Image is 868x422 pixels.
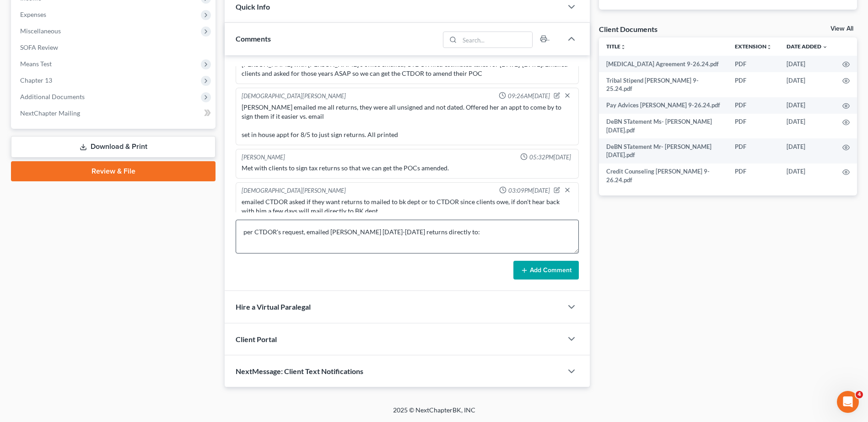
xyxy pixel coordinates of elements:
[20,93,85,100] span: Additional Documents
[599,138,728,164] td: DeBN STatement Mr- [PERSON_NAME] [DATE].pdf
[20,11,46,18] span: Expenses
[856,391,863,398] span: 4
[728,56,779,72] td: PDF
[11,136,216,158] a: Download & Print
[236,2,270,11] span: Quick Info
[728,114,779,139] td: PDF
[236,302,311,311] span: Hire a Virtual Paralegal
[599,164,728,189] td: Credit Counseling [PERSON_NAME] 9-26.24.pdf
[508,92,550,100] span: 09:26AM[DATE]
[242,92,346,101] div: [DEMOGRAPHIC_DATA][PERSON_NAME]
[779,72,835,97] td: [DATE]
[459,32,532,47] input: Search...
[242,60,573,78] div: [PERSON_NAME] with [PERSON_NAME]'s office emailed, CTDOR filed estimated taxes for [DATE]-[DATE]....
[20,43,58,51] span: SOFA Review
[20,27,61,35] span: Miscellaneous
[599,97,728,114] td: Pay Advices [PERSON_NAME] 9-26.24.pdf
[242,197,573,216] div: emailed CTDOR asked if they want returns to mailed to bk dept or to CTDOR since clients owe, if d...
[173,406,695,422] div: 2025 © NextChapterBK, INC
[728,72,779,97] td: PDF
[728,97,779,114] td: PDF
[242,186,346,195] div: [DEMOGRAPHIC_DATA][PERSON_NAME]
[529,153,571,162] span: 05:32PM[DATE]
[242,103,573,139] div: [PERSON_NAME] emailed me all returns, they were all unsigned and not dated. Offered her an appt t...
[20,76,52,84] span: Chapter 13
[599,114,728,139] td: DeBN STatement Ms- [PERSON_NAME] [DATE].pdf
[599,72,728,97] td: Tribal Stipend [PERSON_NAME] 9-25.24.pdf
[837,391,859,413] iframe: Intercom live chat
[13,105,216,121] a: NextChapter Mailing
[236,335,277,343] span: Client Portal
[13,39,216,56] a: SOFA Review
[779,164,835,189] td: [DATE]
[728,138,779,164] td: PDF
[242,153,285,162] div: [PERSON_NAME]
[779,97,835,114] td: [DATE]
[20,109,80,117] span: NextChapter Mailing
[822,44,828,50] i: expand_more
[779,138,835,164] td: [DATE]
[599,24,658,34] div: Client Documents
[779,56,835,72] td: [DATE]
[766,44,772,50] i: unfold_more
[599,56,728,72] td: [MEDICAL_DATA] Agreement 9-26.24.pdf
[728,164,779,189] td: PDF
[620,44,626,50] i: unfold_more
[787,43,828,50] a: Date Added expand_more
[513,261,579,280] button: Add Comment
[606,43,626,50] a: Titleunfold_more
[830,26,853,32] a: View All
[20,60,52,68] span: Means Test
[242,164,573,173] div: Met with clients to sign tax returns so that we can get the POCs amended.
[508,186,550,195] span: 03:09PM[DATE]
[236,34,271,43] span: Comments
[11,161,216,181] a: Review & File
[779,114,835,139] td: [DATE]
[236,367,363,375] span: NextMessage: Client Text Notifications
[735,43,772,50] a: Extensionunfold_more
